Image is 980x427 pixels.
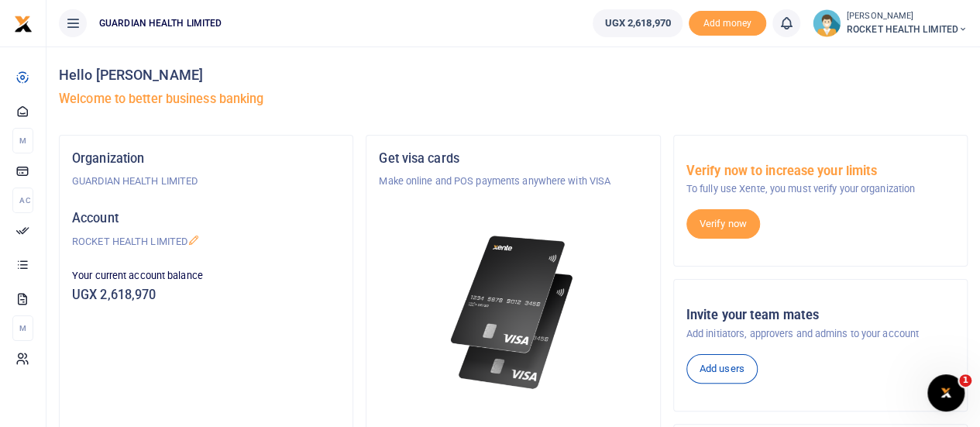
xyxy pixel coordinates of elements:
[686,354,758,384] a: Add users
[686,164,954,179] h5: Verify now to increase your limits
[446,226,580,399] img: xente-_physical_cards.png
[72,288,340,303] h5: UGX 2,618,970
[93,16,228,30] span: GUARDIAN HEALTH LIMITED
[59,91,968,107] h5: Welcome to better business banking
[813,9,841,37] img: profile-user
[847,22,968,36] span: ROCKET HEALTH LIMITED
[686,181,954,197] p: To fully use Xente, you must verify your organization
[14,17,33,29] a: logo-small logo-large logo-large
[72,151,340,167] h5: Organization
[959,374,971,387] span: 1
[72,174,340,189] p: GUARDIAN HEALTH LIMITED
[72,234,340,250] p: ROCKET HEALTH LIMITED
[72,268,340,284] p: Your current account balance
[927,374,965,412] iframe: Intercom live chat
[14,15,33,33] img: logo-small
[379,174,647,189] p: Make online and POS payments anywhere with VISA
[593,9,682,37] a: UGX 2,618,970
[604,15,670,31] span: UGX 2,618,970
[686,326,954,342] p: Add initiators, approvers and admins to your account
[12,128,33,153] li: M
[72,211,340,226] h5: Account
[689,16,766,28] a: Add money
[12,188,33,213] li: Ac
[813,9,968,37] a: profile-user [PERSON_NAME] ROCKET HEALTH LIMITED
[686,308,954,323] h5: Invite your team mates
[689,11,766,36] span: Add money
[689,11,766,36] li: Toup your wallet
[686,209,760,239] a: Verify now
[379,151,647,167] h5: Get visa cards
[59,67,968,84] h4: Hello [PERSON_NAME]
[586,9,688,37] li: Wallet ballance
[847,10,968,23] small: [PERSON_NAME]
[12,315,33,341] li: M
